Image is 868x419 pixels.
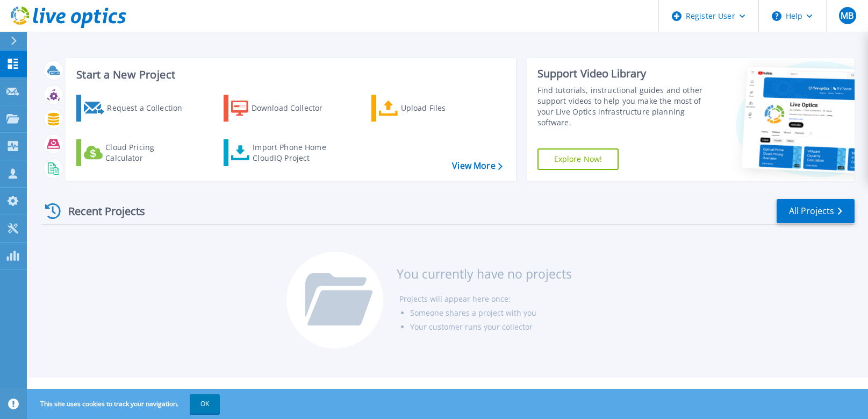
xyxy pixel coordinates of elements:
a: Cloud Pricing Calculator [76,139,196,166]
a: All Projects [777,199,855,223]
div: Cloud Pricing Calculator [105,142,191,164]
a: Download Collector [224,95,343,122]
button: OK [190,394,220,414]
div: Find tutorials, instructional guides and other support videos to help you make the most of your L... [537,85,703,128]
h3: You currently have no projects [397,268,572,280]
div: Upload Files [401,97,487,119]
span: This site uses cookies to track your navigation. [30,394,220,414]
div: Request a Collection [107,97,193,119]
h3: Start a New Project [76,69,502,81]
div: Import Phone Home CloudIQ Project [253,142,336,164]
a: Request a Collection [76,95,196,122]
li: Someone shares a project with you [410,306,572,320]
span: MB [841,11,853,20]
a: Explore Now! [537,148,619,170]
a: Upload Files [371,95,491,122]
a: View More [452,161,502,171]
div: Support Video Library [537,67,703,81]
li: Projects will appear here once: [399,292,572,306]
li: Your customer runs your collector [410,320,572,334]
div: Download Collector [252,97,338,119]
div: Recent Projects [41,198,160,224]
